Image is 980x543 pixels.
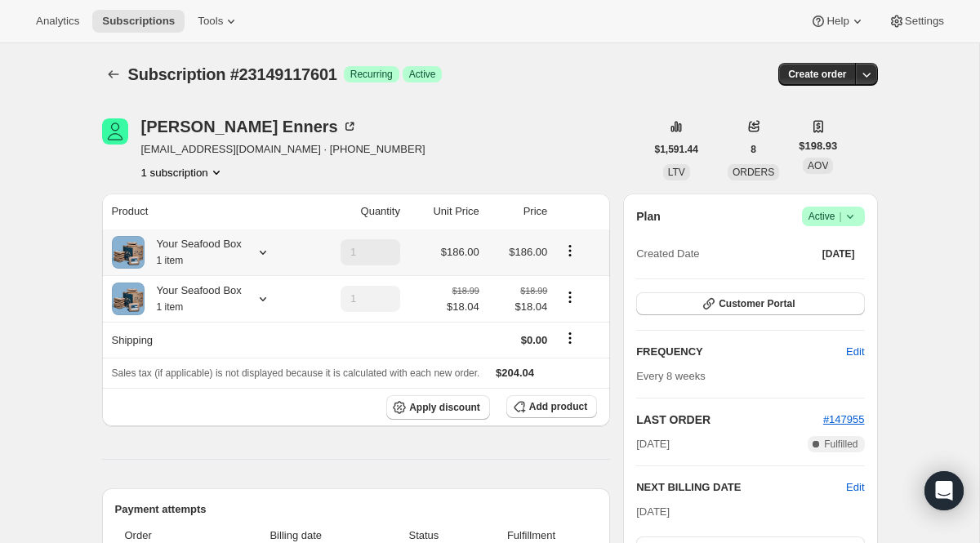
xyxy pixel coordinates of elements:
span: [DATE] [822,247,855,260]
th: Shipping [102,322,307,358]
button: Tools [188,10,249,33]
h2: Plan [636,208,661,225]
span: Active [409,68,436,81]
span: $204.04 [496,367,534,379]
span: AOV [808,160,828,171]
span: Settings [905,15,944,28]
span: Analytics [36,15,79,28]
span: Active [808,208,858,225]
span: Sales tax (if applicable) is not displayed because it is calculated with each new order. [112,367,480,379]
span: $186.00 [509,246,547,258]
span: Apply discount [409,401,480,414]
span: Subscription #23149117601 [128,65,337,83]
span: Lisa Enners [102,118,128,145]
span: ORDERS [733,167,774,178]
button: #147955 [823,412,865,428]
button: Product actions [557,242,583,260]
button: Analytics [26,10,89,33]
span: Every 8 weeks [636,370,706,382]
button: [DATE] [813,243,865,265]
span: $0.00 [521,334,548,346]
span: [DATE] [636,436,670,452]
span: Created Date [636,246,699,262]
img: product img [112,236,145,269]
span: LTV [668,167,685,178]
span: | [839,210,841,223]
button: Product actions [557,288,583,306]
small: $18.99 [452,286,479,296]
span: Subscriptions [102,15,175,28]
button: Customer Portal [636,292,864,315]
button: Settings [879,10,954,33]
span: $186.00 [441,246,479,258]
span: Tools [198,15,223,28]
button: Help [800,10,875,33]
span: [DATE] [636,505,670,518]
span: $198.93 [799,138,837,154]
h2: Payment attempts [115,501,598,518]
span: $18.04 [447,299,479,315]
span: Edit [846,344,864,360]
span: $18.04 [489,299,548,315]
button: Apply discount [386,395,490,420]
th: Product [102,194,307,229]
img: product img [112,283,145,315]
div: Your Seafood Box [145,283,242,315]
button: Create order [778,63,856,86]
div: Your Seafood Box [145,236,242,269]
span: 8 [751,143,756,156]
th: Quantity [307,194,405,229]
span: Add product [529,400,587,413]
button: Shipping actions [557,329,583,347]
a: #147955 [823,413,865,425]
span: $1,591.44 [655,143,698,156]
button: Edit [846,479,864,496]
h2: FREQUENCY [636,344,846,360]
h2: LAST ORDER [636,412,823,428]
span: Customer Portal [719,297,795,310]
span: Create order [788,68,846,81]
th: Unit Price [405,194,484,229]
button: Subscriptions [102,63,125,86]
button: Subscriptions [92,10,185,33]
th: Price [484,194,553,229]
span: Help [826,15,849,28]
button: Product actions [141,164,225,180]
div: Open Intercom Messenger [924,471,964,510]
span: [EMAIL_ADDRESS][DOMAIN_NAME] · [PHONE_NUMBER] [141,141,425,158]
button: Edit [836,339,874,365]
h2: NEXT BILLING DATE [636,479,846,496]
small: 1 item [157,301,184,313]
small: 1 item [157,255,184,266]
span: Fulfilled [824,438,857,451]
span: Recurring [350,68,393,81]
small: $18.99 [520,286,547,296]
button: $1,591.44 [645,138,708,161]
div: [PERSON_NAME] Enners [141,118,358,135]
button: Add product [506,395,597,418]
button: 8 [741,138,766,161]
